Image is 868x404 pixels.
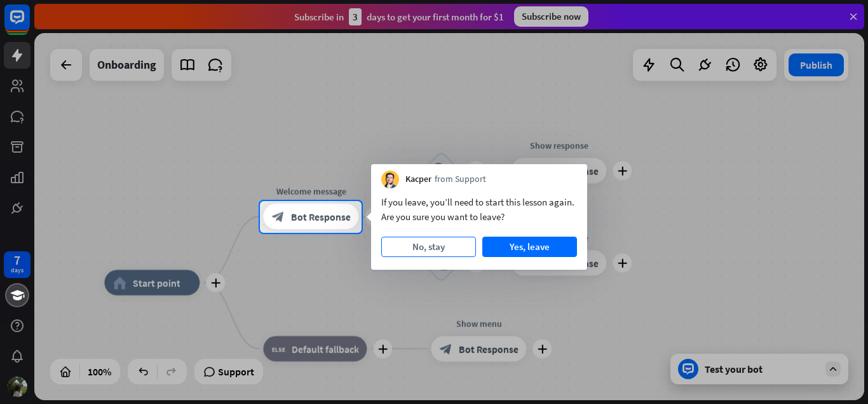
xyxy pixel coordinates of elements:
[10,5,48,43] button: Open LiveChat chat widget
[271,211,284,223] i: block_bot_response
[405,173,431,186] span: Kacper
[381,237,476,257] button: No, stay
[381,195,577,224] div: If you leave, you’ll need to start this lesson again. Are you sure you want to leave?
[482,237,577,257] button: Yes, leave
[435,173,486,186] span: from Support
[290,211,350,223] span: Bot Response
